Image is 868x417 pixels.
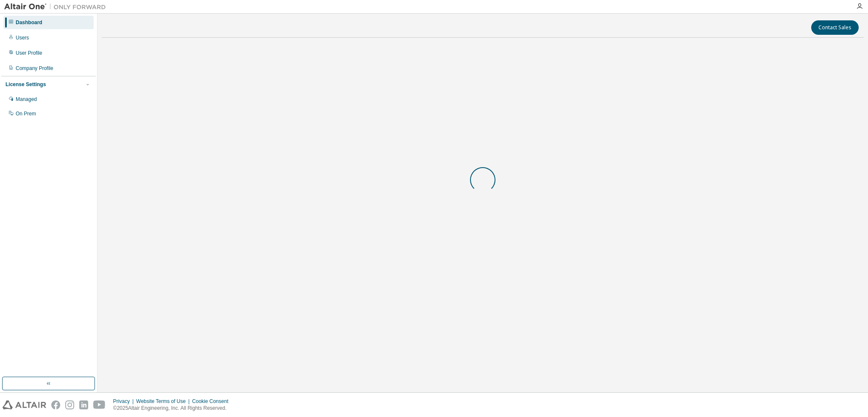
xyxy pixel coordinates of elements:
[192,398,233,405] div: Cookie Consent
[811,20,859,35] button: Contact Sales
[65,400,74,409] img: instagram.svg
[93,400,106,409] img: youtube.svg
[16,34,29,41] div: Users
[16,50,42,56] div: User Profile
[51,400,60,409] img: facebook.svg
[4,3,110,11] img: Altair One
[113,398,136,405] div: Privacy
[6,81,46,88] div: License Settings
[3,400,46,409] img: altair_logo.svg
[16,65,53,72] div: Company Profile
[16,110,36,117] div: On Prem
[16,19,42,26] div: Dashboard
[79,400,88,409] img: linkedin.svg
[136,398,192,405] div: Website Terms of Use
[16,96,37,103] div: Managed
[113,405,234,412] p: © 2025 Altair Engineering, Inc. All Rights Reserved.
